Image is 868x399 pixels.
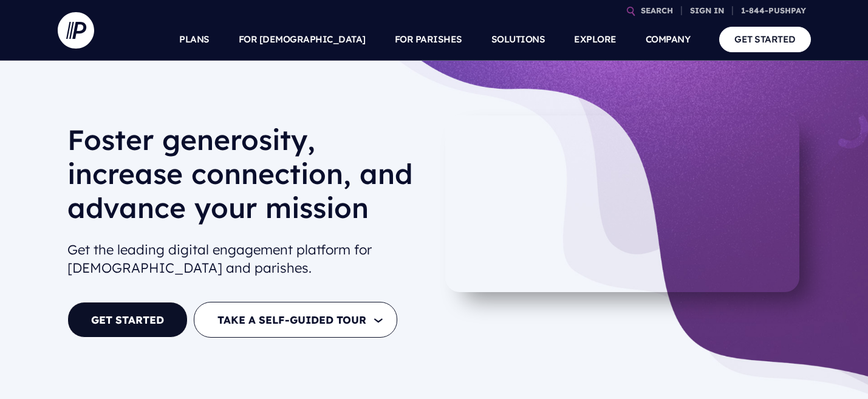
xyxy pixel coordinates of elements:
[719,27,811,52] a: GET STARTED
[67,236,425,283] h2: Get the leading digital engagement platform for [DEMOGRAPHIC_DATA] and parishes.
[194,302,397,338] button: TAKE A SELF-GUIDED TOUR
[395,18,462,61] a: FOR PARISHES
[239,18,366,61] a: FOR [DEMOGRAPHIC_DATA]
[179,18,210,61] a: PLANS
[67,123,425,234] h1: Foster generosity, increase connection, and advance your mission
[491,18,545,61] a: SOLUTIONS
[67,302,188,338] a: GET STARTED
[574,18,617,61] a: EXPLORE
[646,18,691,61] a: COMPANY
